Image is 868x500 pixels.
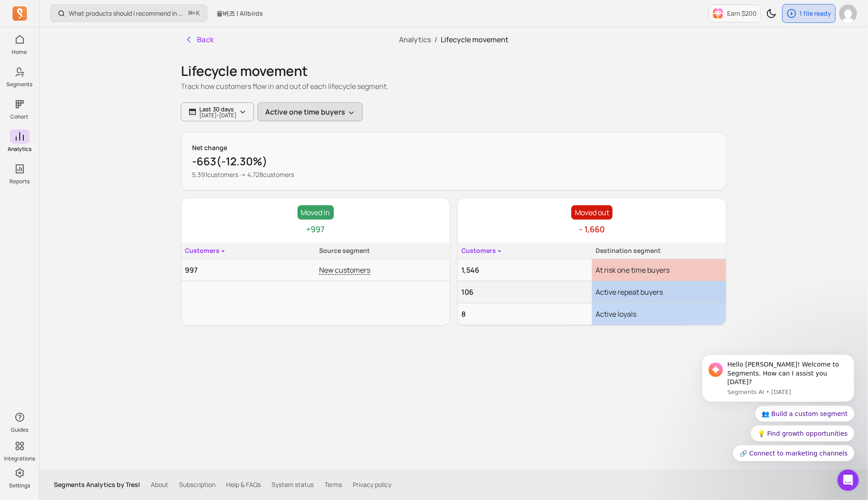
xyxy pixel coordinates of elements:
p: - 1,660 [579,223,605,235]
button: Active one time buyers [258,102,363,121]
p: Moved out [571,205,613,220]
a: Privacy policy [353,480,391,489]
td: 8 [458,303,592,325]
button: 올버즈 | Allbirds [211,5,268,22]
td: At risk one time buyers [592,259,726,281]
iframe: Intercom notifications message [688,295,868,476]
iframe: Intercom live chat [837,469,859,491]
p: Settings [9,482,30,489]
button: Toggle dark mode [763,4,780,22]
a: Analytics [399,35,431,44]
p: Home [12,49,27,56]
button: Back [181,31,218,49]
button: Last 30 days[DATE]-[DATE] [181,102,254,121]
span: New customers [319,265,370,275]
p: Last 30 days [199,106,237,113]
p: Segments [7,81,33,88]
p: Reports [9,178,30,185]
kbd: K [196,10,200,17]
a: System status [272,480,314,489]
p: Moved in [298,205,334,220]
kbd: ⌘ [188,8,193,19]
th: Source segment [316,243,450,259]
a: Help & FAQs [226,480,261,489]
th: Destination segment [592,243,726,259]
span: / [431,35,441,44]
p: Cohort [11,113,29,120]
p: Segments Analytics by Tresl [54,480,140,489]
a: Subscription [179,480,215,489]
button: 1 file ready [782,4,836,23]
p: Track how customers flow in and out of each lifecycle segment. [181,81,727,92]
a: About [151,480,168,489]
p: +997 [307,223,325,235]
p: -663 ( -12.30% ) [192,154,715,168]
p: Integrations [4,455,35,462]
button: Earn $200 [709,4,761,22]
p: Net change [192,143,715,152]
td: 997 [181,259,316,281]
p: [DATE] - [DATE] [199,113,237,118]
th: Customers [181,243,316,259]
p: What products should I recommend in my email campaigns? [69,9,185,18]
button: Guides [10,408,30,435]
span: Lifecycle movement [441,35,509,44]
span: + [189,9,200,18]
button: What products should I recommend in my email campaigns?⌘+K [50,4,207,22]
th: Customers [458,243,592,259]
h1: Lifecycle movement [181,63,727,79]
p: Analytics [8,146,31,153]
img: avatar [839,4,857,22]
td: Active loyals [592,303,726,325]
p: Earn $200 [727,9,757,18]
td: Active repeat buyers [592,281,726,303]
a: Terms [324,480,342,489]
td: 106 [458,281,592,303]
p: 1 file ready [800,9,832,18]
span: 올버즈 | Allbirds [216,9,263,18]
td: 1,546 [458,259,592,281]
p: 5,391 customers → 4,728 customers [192,170,715,179]
p: Guides [11,426,28,434]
